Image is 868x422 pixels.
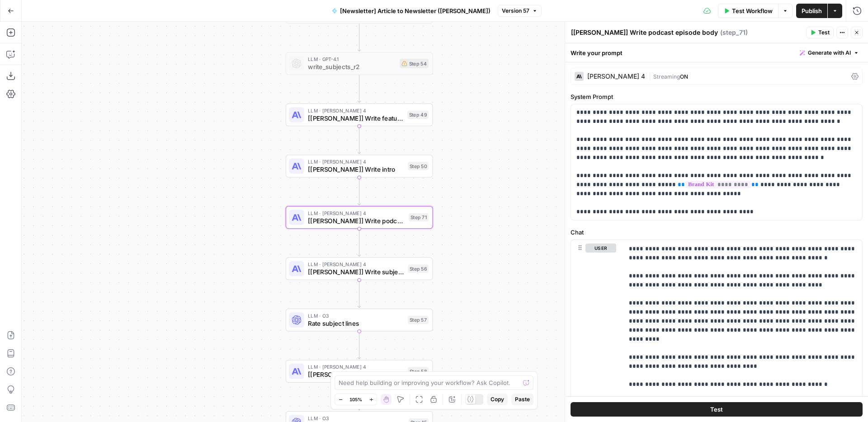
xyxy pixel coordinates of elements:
span: LLM · [PERSON_NAME] 4 [308,261,404,268]
span: LLM · O3 [308,312,404,319]
button: Test [806,27,834,38]
div: Step 57 [408,316,429,324]
button: Test [571,402,863,417]
button: Publish [796,4,827,18]
div: [PERSON_NAME] 4 [587,73,645,80]
span: ( step_71 ) [720,28,748,37]
span: 105% [349,396,362,403]
span: Streaming [653,73,680,80]
div: Step 71 [409,213,429,222]
button: Version 57 [498,5,542,17]
span: LLM · [PERSON_NAME] 4 [308,107,403,114]
button: Paste [511,394,533,405]
div: Step 58 [408,367,429,375]
g: Edge from step_57 to step_58 [358,331,360,359]
span: | [649,71,653,80]
span: [[PERSON_NAME]] Write subject line - 01 [308,267,404,277]
div: Step 54 [400,59,429,68]
g: Edge from step_58 to step_15 [358,383,360,410]
span: Test [710,405,723,414]
span: LLM · [PERSON_NAME] 4 [308,158,404,166]
div: Step 50 [408,162,429,170]
div: LLM · [PERSON_NAME] 4[[PERSON_NAME]] Write subject line - 01Step 56 [286,257,433,280]
span: Publish [802,6,822,15]
div: Step 49 [407,111,429,119]
g: Edge from step_71 to step_56 [358,229,360,256]
button: Generate with AI [796,47,863,59]
g: Edge from step_53 to step_54 [358,23,360,51]
g: Edge from step_49 to step_50 [358,126,360,154]
div: LLM · GPT-4.1write_subjects_r2Step 54 [286,52,433,75]
div: LLM · O3Rate subject linesStep 57 [286,309,433,331]
span: Test Workflow [732,6,773,15]
span: Rate subject lines [308,319,404,328]
span: LLM · O3 [308,414,405,422]
span: [[PERSON_NAME]] Write subject lines - 02 [308,370,404,380]
label: System Prompt [571,92,863,101]
span: Version 57 [502,7,529,15]
span: [Newsletter] Article to Newsletter ([PERSON_NAME]) [340,6,491,15]
span: ON [680,73,688,80]
button: Copy [487,394,508,405]
div: LLM · [PERSON_NAME] 4[[PERSON_NAME]] Write introStep 50 [286,155,433,177]
div: Write your prompt [565,43,868,62]
div: Step 56 [408,264,429,273]
span: [[PERSON_NAME]] Write podcast episode body [308,216,405,225]
span: Test [818,28,830,37]
div: LLM · [PERSON_NAME] 4[[PERSON_NAME]] Write podcast episode bodyStep 71 [286,206,433,229]
label: Chat [571,228,863,237]
g: Edge from step_56 to step_57 [358,280,360,308]
span: LLM · GPT-4.1 [308,56,396,63]
button: user [585,244,616,253]
span: LLM · [PERSON_NAME] 4 [308,209,405,217]
span: Paste [515,395,530,403]
div: LLM · [PERSON_NAME] 4[[PERSON_NAME]] Write feature article bodyStep 49 [286,103,433,126]
button: Test Workflow [718,4,778,18]
textarea: [[PERSON_NAME]] Write podcast episode body [571,28,718,37]
span: [[PERSON_NAME]] Write feature article body [308,113,403,123]
div: LLM · [PERSON_NAME] 4[[PERSON_NAME]] Write subject lines - 02Step 58 [286,360,433,382]
span: write_subjects_r2 [308,62,396,71]
span: Generate with AI [808,49,851,57]
span: LLM · [PERSON_NAME] 4 [308,363,404,371]
g: Edge from step_50 to step_71 [358,178,360,205]
g: Edge from step_54 to step_49 [358,75,360,103]
span: [[PERSON_NAME]] Write intro [308,164,404,174]
button: [Newsletter] Article to Newsletter ([PERSON_NAME]) [326,4,496,18]
span: Copy [491,395,504,403]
